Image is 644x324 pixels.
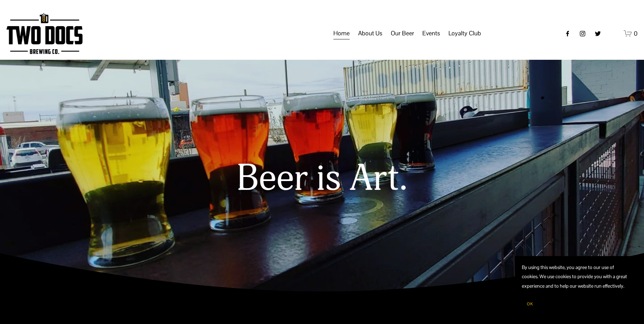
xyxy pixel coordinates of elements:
[391,28,414,39] span: Our Beer
[527,301,533,307] span: OK
[564,30,571,37] a: Facebook
[358,27,382,40] a: folder dropdown
[448,27,481,40] a: folder dropdown
[422,27,440,40] a: folder dropdown
[358,28,382,39] span: About Us
[333,27,350,40] a: Home
[522,298,538,310] button: OK
[522,263,630,291] p: By using this website, you agree to our use of cookies. We use cookies to provide you with a grea...
[594,30,601,37] a: twitter-unauth
[422,28,440,39] span: Events
[6,13,82,54] img: Two Docs Brewing Co.
[579,30,586,37] a: instagram-unauth
[634,30,638,37] span: 0
[624,29,638,38] a: 0 items in cart
[85,158,560,199] h1: Beer is Art.
[391,27,414,40] a: folder dropdown
[515,256,637,317] section: Cookie banner
[448,28,481,39] span: Loyalty Club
